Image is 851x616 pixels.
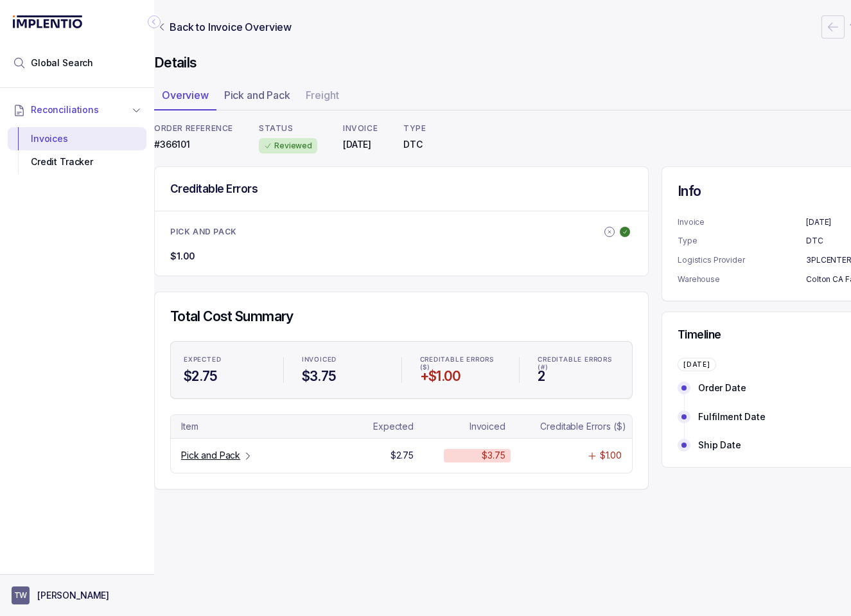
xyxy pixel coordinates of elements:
[302,356,337,364] p: INVOICED
[259,123,317,134] p: STATUS
[698,382,746,394] p: Order Date
[170,227,237,237] p: PICK AND PACK
[18,150,136,173] div: Credit Tracker
[698,410,766,423] p: Fulfilment Date
[154,85,216,110] li: Tab Overview
[181,420,198,433] p: Item
[170,341,633,399] ul: Statistic Highlights
[31,57,93,69] span: Global Search
[678,234,806,247] p: Type
[420,367,502,385] h4: +$1.00
[538,367,619,385] h4: 2
[535,420,627,433] td: Table Cell-text 3
[176,449,334,462] td: Table Cell-link 0
[8,96,146,124] button: Reconciliations
[678,273,806,286] p: Warehouse
[683,361,710,369] p: [DATE]
[439,420,536,433] td: Table Cell-text 2
[538,356,619,364] p: CREDITABLE ERRORS (#)
[294,347,391,393] li: Statistic INVOICED
[343,123,378,134] p: INVOICE
[540,420,626,433] p: Creditable Errors ($)
[37,589,109,602] p: [PERSON_NAME]
[439,449,536,462] td: Table Cell-text 2
[342,420,439,433] td: Table Cell-text 1
[224,87,290,103] p: Pick and Pack
[31,103,99,116] span: Reconciliations
[154,19,294,35] a: Link Back to Invoice Overview
[184,367,265,385] h4: $2.75
[162,87,209,103] p: Overview
[146,14,162,30] div: Collapse Icon
[420,356,502,364] p: CREDITABLE ERRORS ($)
[154,123,233,134] p: ORDER REFERENCE
[8,125,146,177] div: Reconciliations
[343,138,378,151] p: [DATE]
[482,449,505,462] p: $3.75
[170,308,633,326] h4: Total Cost Summary
[184,356,221,364] p: EXPECTED
[698,439,741,452] p: Ship Date
[154,138,233,151] p: #366101
[412,347,509,393] li: Statistic CREDITABLE ERRORS ($)
[170,19,292,35] p: Back to Invoice Overview
[403,138,426,151] p: DTC
[170,182,258,196] h5: Creditable Errors
[373,420,414,433] p: Expected
[535,449,627,462] td: Table Cell-text 3
[181,449,240,462] p: Pick and Pack
[530,347,627,393] li: Statistic CREDITABLE ERRORS (#)
[403,123,426,134] p: TYPE
[12,586,143,604] button: User initials[PERSON_NAME]
[469,420,505,433] p: Invoiced
[216,85,298,110] li: Tab Pick and Pack
[302,367,383,385] h4: $3.75
[176,420,334,433] td: Table Cell-text 0
[600,449,622,462] p: $1.00
[678,254,806,267] p: Logistics Provider
[170,250,195,263] p: $1.00
[12,586,30,604] span: User initials
[18,127,136,150] div: Invoices
[342,449,439,462] td: Table Cell-text 1
[176,347,273,393] li: Statistic EXPECTED
[259,138,317,154] div: Reviewed
[390,449,414,462] p: $2.75
[678,216,806,229] p: Invoice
